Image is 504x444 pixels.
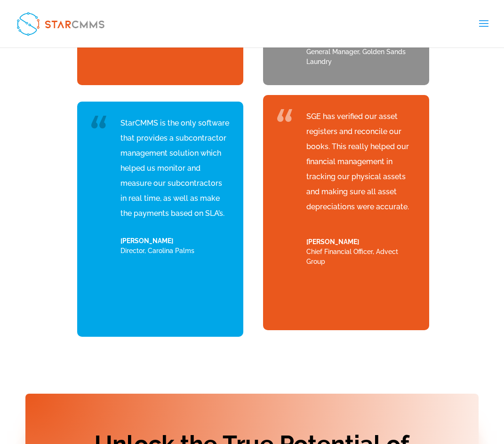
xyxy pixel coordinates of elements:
span: General Manager [306,48,359,55]
span: Golden Sands Laundry [306,48,406,65]
span: Director [120,247,144,254]
span: [PERSON_NAME] [306,237,416,247]
span: , [144,247,146,254]
span: , [373,248,374,255]
iframe: Chat Widget [347,342,504,444]
div: StarCMMS is the only software that provides a subcontractor management solution which helped us m... [120,116,230,221]
img: StarCMMS [13,8,108,40]
span: Advect Group [306,248,398,265]
p: SGE has verified our asset registers and reconcile our books. This really helped our financial ma... [306,109,416,222]
span: , [359,48,360,55]
span: Carolina Palms [148,247,194,254]
span: [PERSON_NAME] [120,236,230,246]
span: Chief Financial Officer [306,248,373,255]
